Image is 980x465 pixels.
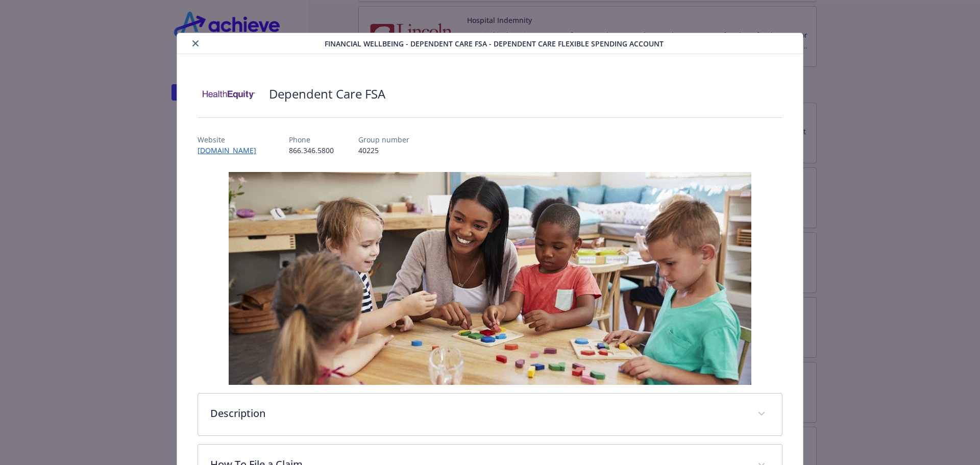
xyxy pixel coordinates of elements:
[198,79,259,109] img: Health Equity
[269,85,385,103] h2: Dependent Care FSA
[289,134,334,145] p: Phone
[289,145,334,156] p: 866.346.5800
[325,38,664,49] span: Financial Wellbeing - Dependent Care FSA - Dependent Care Flexible Spending Account
[229,172,751,385] img: banner
[358,145,409,156] p: 40225
[198,134,264,145] p: Website
[358,134,409,145] p: Group number
[189,37,202,50] button: close
[198,394,782,435] div: Description
[210,406,746,421] p: Description
[198,145,264,155] a: [DOMAIN_NAME]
